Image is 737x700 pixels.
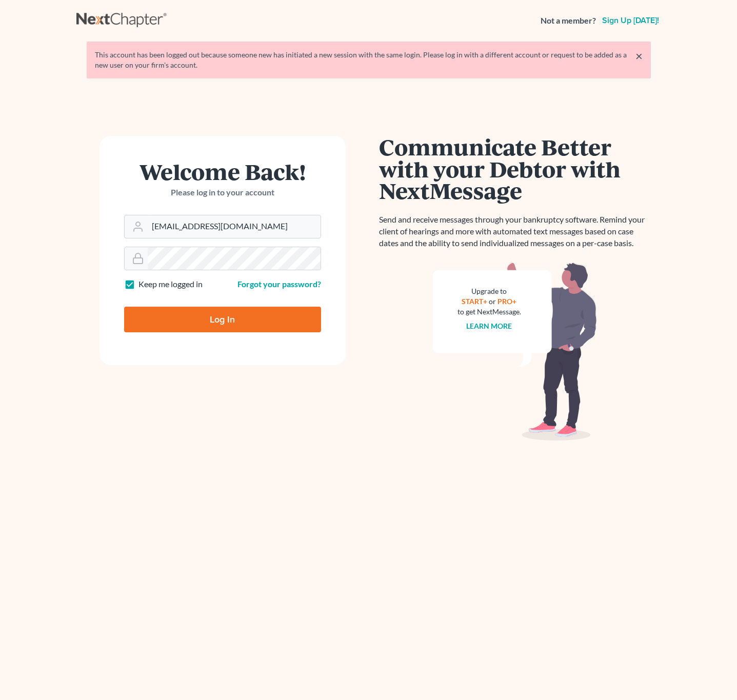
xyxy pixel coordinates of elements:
[635,50,643,62] a: ×
[466,322,512,330] a: Learn more
[148,215,321,238] input: Email Address
[457,286,521,296] div: Upgrade to
[237,279,321,289] a: Forgot your password?
[489,297,496,306] span: or
[600,16,661,25] a: Sign up [DATE]!
[497,297,516,306] a: PRO+
[457,307,521,317] div: to get NextMessage.
[124,161,321,183] h1: Welcome Back!
[124,187,321,198] p: Please log in to your account
[95,50,643,70] div: This account has been logged out because someone new has initiated a new session with the same lo...
[541,15,596,27] strong: Not a member?
[138,278,203,290] label: Keep me logged in
[124,307,321,332] input: Log In
[462,297,487,306] a: START+
[379,136,651,202] h1: Communicate Better with your Debtor with NextMessage
[433,262,597,441] img: nextmessage_bg-59042aed3d76b12b5cd301f8e5b87938c9018125f34e5fa2b7a6b67550977c72.svg
[379,214,651,249] p: Send and receive messages through your bankruptcy software. Remind your client of hearings and mo...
